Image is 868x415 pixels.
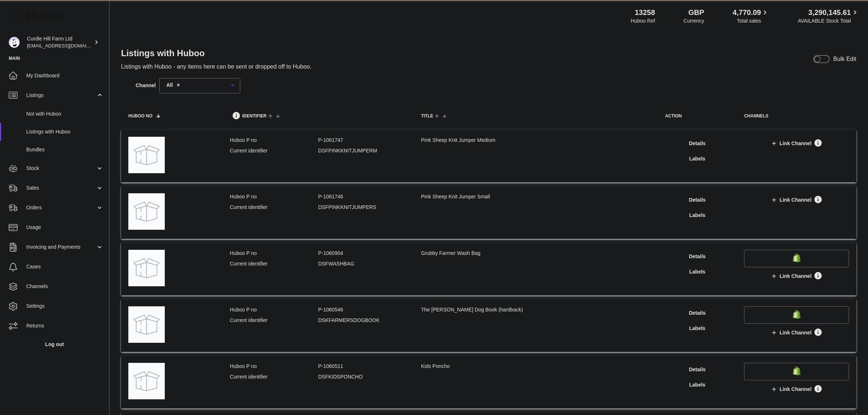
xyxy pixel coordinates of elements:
[26,110,104,117] span: Not with Huboo
[121,63,312,71] p: Listings with Huboo - any items here can be sent or dropped off to Huboo.
[665,209,729,222] button: Labels
[26,283,104,290] span: Channels
[318,306,406,313] dd: P-1060546
[136,82,156,89] label: Channel
[421,363,650,370] div: Kids Poncho
[631,18,655,24] div: Huboo Ref
[128,137,165,173] img: Pink Sheep Knit Jumper Medium
[744,326,849,339] button: Link Channel
[665,322,729,335] button: Labels
[793,310,801,319] img: shopify-small.png
[421,306,650,313] div: The [PERSON_NAME] Dog Book (hardback)
[27,35,93,49] div: Curdle Hill Farm Ltd
[128,114,152,119] span: Huboo no
[26,224,104,231] span: Usage
[230,250,318,257] dt: Huboo P no
[665,378,729,391] button: Labels
[833,55,856,63] div: Bulk Edit
[128,193,165,230] img: Pink Sheep Knit Jumper Small
[733,8,761,18] span: 4,770.09
[9,37,20,48] img: internalAdmin-13258@internal.huboo.com
[230,317,318,324] dt: Current identifier
[26,185,96,191] span: Sales
[779,273,811,279] span: Link Channel
[26,204,96,211] span: Orders
[665,306,729,319] a: Details
[421,193,650,200] div: Pink Sheep Knit Jumper Small
[318,147,406,154] dd: DSFPINKKNITJUMPERM
[26,303,104,310] span: Settings
[230,204,318,211] dt: Current identifier
[744,114,849,119] div: channels
[318,204,406,211] dd: DSFPINKKNITJUMPERS
[665,193,729,206] a: Details
[665,265,729,278] button: Labels
[744,193,849,206] button: Link Channel
[318,250,406,257] dd: P-1060904
[779,197,811,203] span: Link Channel
[798,8,859,24] a: 3,290,145.61 AVAILABLE Stock Total
[230,306,318,313] dt: Huboo P no
[737,18,769,24] span: Total sales
[230,260,318,267] dt: Current identifier
[318,193,406,200] dd: P-1061746
[26,92,96,99] span: Listings
[230,193,318,200] dt: Huboo P no
[688,8,704,18] strong: GBP
[744,137,849,150] button: Link Channel
[27,43,107,49] span: [EMAIL_ADDRESS][DOMAIN_NAME]
[128,250,165,286] img: Grubby Farmer Wash Bag
[779,386,811,392] span: Link Channel
[665,114,729,119] div: action
[665,152,729,165] button: Labels
[665,250,729,263] a: Details
[793,253,801,262] img: shopify-small.png
[684,18,704,24] div: Currency
[421,114,433,119] span: title
[779,329,811,336] span: Link Channel
[744,383,849,396] button: Link Channel
[9,338,100,351] a: Log out
[793,366,801,375] img: shopify-small.png
[808,8,851,18] span: 3,290,145.61
[242,114,267,119] span: identifier
[128,306,165,343] img: The Farmer's Dog Book (hardback)
[798,18,859,24] span: AVAILABLE Stock Total
[26,244,96,251] span: Invoicing and Payments
[26,165,96,172] span: Stock
[230,137,318,144] dt: Huboo P no
[128,363,165,399] img: Kids Poncho
[166,82,173,88] span: All
[318,317,406,324] dd: DSKFARMERSDOGBOOK
[318,363,406,370] dd: P-1060511
[318,137,406,144] dd: P-1061747
[26,322,104,329] span: Returns
[635,8,655,18] strong: 13258
[779,140,811,147] span: Link Channel
[744,269,849,283] button: Link Channel
[26,128,104,135] span: Listings with Huboo
[421,137,650,144] div: Pink Sheep Knit Jumper Medium
[318,260,406,267] dd: DSFWASHBAG
[26,72,104,79] span: My Dashboard
[665,137,729,150] a: Details
[230,363,318,370] dt: Huboo P no
[733,8,770,24] a: 4,770.09 Total sales
[665,363,729,376] a: Details
[26,146,104,153] span: Bundles
[421,250,650,257] div: Grubby Farmer Wash Bag
[121,47,312,59] h1: Listings with Huboo
[318,373,406,380] dd: DSFKIDSPONCHO
[26,263,104,270] span: Cases
[230,147,318,154] dt: Current identifier
[230,373,318,380] dt: Current identifier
